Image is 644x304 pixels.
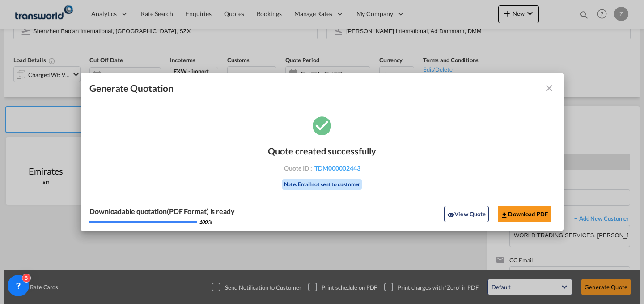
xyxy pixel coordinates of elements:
[314,164,360,172] span: TDM000002443
[311,114,333,137] md-icon: icon-checkbox-marked-circle
[282,179,362,190] div: Note: Email not sent to customer
[498,206,551,222] button: Download PDF
[501,211,508,218] md-icon: icon-download
[268,146,376,156] div: Quote created successfully
[270,164,374,172] div: Quote ID :
[80,73,563,231] md-dialog: Generate Quotation Quote ...
[447,211,454,218] md-icon: icon-eye
[544,83,555,94] md-icon: icon-close fg-AAA8AD cursor m-0
[89,82,174,94] span: Generate Quotation
[199,218,212,225] div: 100 %
[89,206,235,216] div: Downloadable quotation(PDF Format) is ready
[444,206,489,222] button: icon-eyeView Quote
